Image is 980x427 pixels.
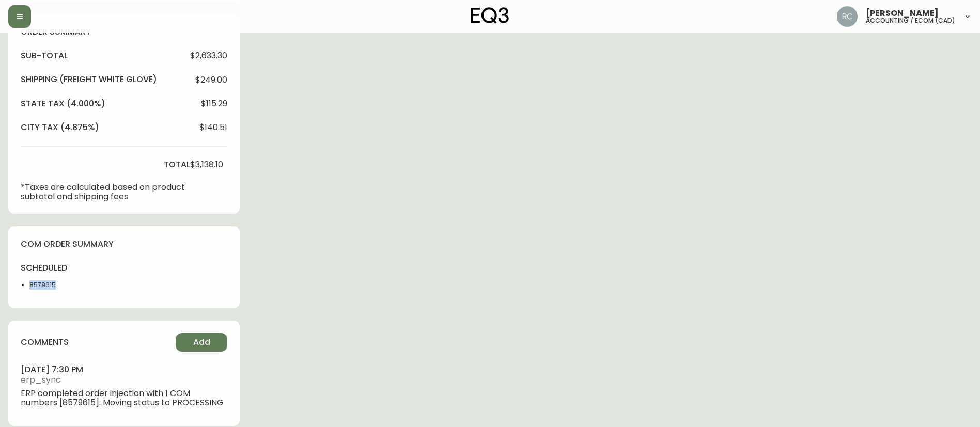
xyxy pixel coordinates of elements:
[190,160,223,169] span: $3,138.10
[21,389,227,407] span: ERP completed order injection with 1 COM numbers [8579615]. Moving status to PROCESSING
[164,159,190,170] h4: total
[471,7,509,24] img: logo
[21,375,227,385] span: erp_sync
[21,98,105,109] h4: state tax (4.000%)
[21,262,81,274] h4: scheduled
[195,75,227,85] span: $249.00
[21,183,190,201] p: *Taxes are calculated based on product subtotal and shipping fees
[21,122,99,133] h4: city tax (4.875%)
[21,364,227,375] h4: [DATE] 7:30 pm
[190,51,227,60] span: $2,633.30
[199,123,227,132] span: $140.51
[866,18,955,24] h5: accounting / ecom (cad)
[29,280,81,290] li: 8579615
[193,337,210,348] span: Add
[21,337,69,348] h4: comments
[21,50,68,61] h4: sub-total
[21,239,227,250] h4: com order summary
[201,99,227,108] span: $115.29
[21,74,157,85] h4: Shipping ( Freight White Glove )
[837,6,858,27] img: f4ba4e02bd060be8f1386e3ca455bd0e
[176,333,227,352] button: Add
[866,9,939,18] span: [PERSON_NAME]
